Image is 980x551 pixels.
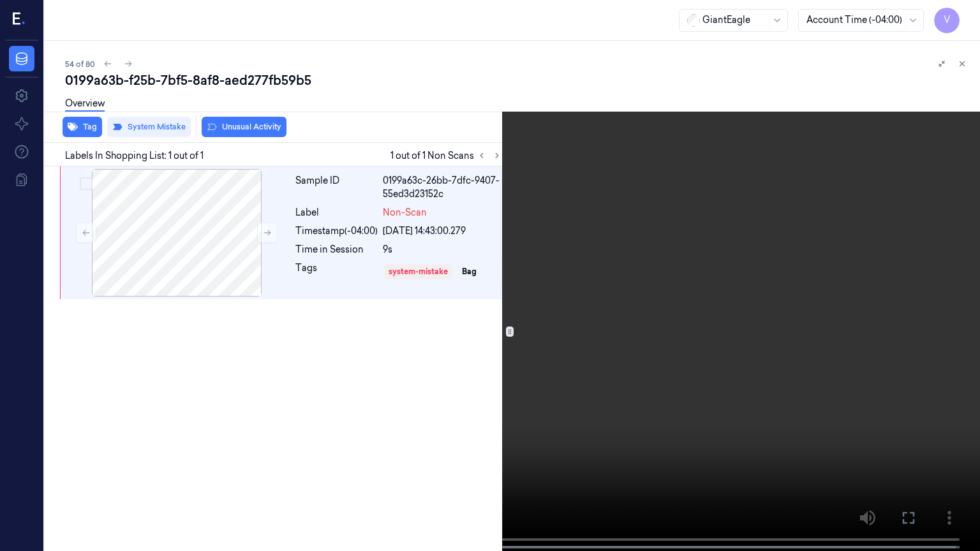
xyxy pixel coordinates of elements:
[63,117,102,137] button: Tag
[65,149,204,163] span: Labels In Shopping List: 1 out of 1
[934,8,960,33] button: V
[65,71,970,89] div: 0199a63b-f25b-7bf5-8af8-aed277fb59b5
[383,206,427,219] span: Non-Scan
[80,177,93,190] button: Select row
[390,148,505,163] span: 1 out of 1 Non Scans
[383,243,501,256] div: 9s
[295,224,378,238] div: Timestamp (-04:00)
[295,243,378,256] div: Time in Session
[462,266,477,277] div: Bag
[295,206,378,219] div: Label
[202,117,286,137] button: Unusual Activity
[65,59,95,70] span: 54 of 80
[383,174,501,201] div: 0199a63c-26bb-7dfc-9407-55ed3d23152c
[65,97,105,112] a: Overview
[107,117,191,137] button: System Mistake
[295,174,378,201] div: Sample ID
[295,261,378,282] div: Tags
[383,224,501,238] div: [DATE] 14:43:00.279
[389,266,448,277] div: system-mistake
